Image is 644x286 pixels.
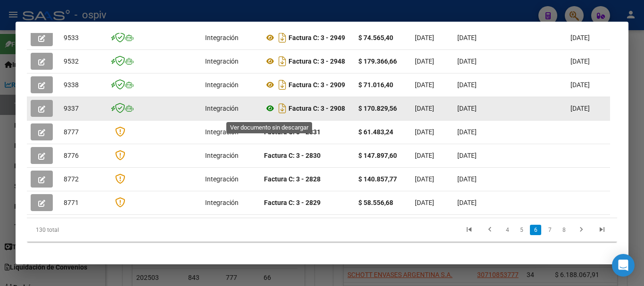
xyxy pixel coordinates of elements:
[289,57,345,65] strong: Factura C: 3 - 2948
[205,34,239,41] span: Integración
[264,152,321,159] strong: Factura C: 3 - 2830
[457,175,477,183] span: [DATE]
[415,57,434,65] span: [DATE]
[457,199,477,206] span: [DATE]
[457,57,477,65] span: [DATE]
[64,175,79,183] span: 8772
[415,152,434,159] span: [DATE]
[502,225,513,235] a: 4
[415,34,434,41] span: [DATE]
[528,222,543,238] li: page 6
[289,81,345,89] strong: Factura C: 3 - 2909
[289,105,345,112] strong: Factura C: 3 - 2908
[276,77,289,92] i: Descargar documento
[415,175,434,183] span: [DATE]
[460,225,478,235] a: go to first page
[64,81,79,89] span: 9338
[415,81,434,89] span: [DATE]
[457,34,477,41] span: [DATE]
[64,57,79,65] span: 9532
[358,81,393,89] strong: $ 71.016,40
[415,128,434,136] span: [DATE]
[358,105,397,112] strong: $ 170.829,56
[570,34,590,41] span: [DATE]
[64,105,79,112] span: 9337
[358,128,393,136] strong: $ 61.483,24
[264,128,321,136] strong: Factura C: 3 - 2831
[500,222,514,238] li: page 4
[64,128,79,136] span: 8777
[205,175,239,183] span: Integración
[415,199,434,206] span: [DATE]
[64,199,79,206] span: 8771
[514,222,528,238] li: page 5
[570,81,590,89] span: [DATE]
[358,152,397,159] strong: $ 147.897,60
[457,81,477,89] span: [DATE]
[276,54,289,69] i: Descargar documento
[457,128,477,136] span: [DATE]
[205,81,239,89] span: Integración
[64,152,79,159] span: 8776
[289,34,345,41] strong: Factura C: 3 - 2949
[612,254,635,277] div: Open Intercom Messenger
[276,101,289,116] i: Descargar documento
[276,30,289,45] i: Descargar documento
[457,152,477,159] span: [DATE]
[557,222,571,238] li: page 8
[358,34,393,41] strong: $ 74.565,40
[570,57,590,65] span: [DATE]
[205,128,239,136] span: Integración
[358,175,397,183] strong: $ 140.857,77
[593,225,611,235] a: go to last page
[572,225,590,235] a: go to next page
[205,57,239,65] span: Integración
[264,199,321,206] strong: Factura C: 3 - 2829
[530,225,541,235] a: 6
[570,105,590,112] span: [DATE]
[205,152,239,159] span: Integración
[457,105,477,112] span: [DATE]
[27,218,143,242] div: 130 total
[481,225,499,235] a: go to previous page
[205,199,239,206] span: Integración
[516,225,527,235] a: 5
[205,105,239,112] span: Integración
[415,105,434,112] span: [DATE]
[543,222,557,238] li: page 7
[264,175,321,183] strong: Factura C: 3 - 2828
[558,225,570,235] a: 8
[64,34,79,41] span: 9533
[544,225,555,235] a: 7
[358,199,393,206] strong: $ 58.556,68
[358,57,397,65] strong: $ 179.366,66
